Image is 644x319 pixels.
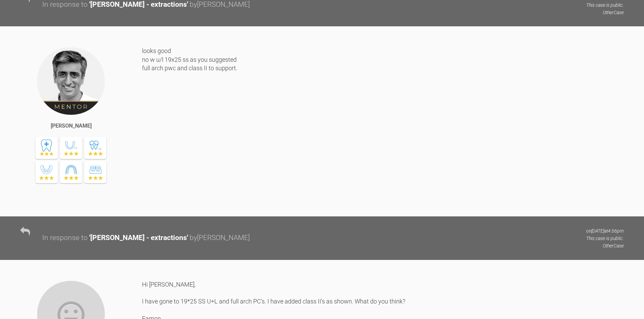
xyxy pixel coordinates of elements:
p: Other Case [586,9,624,16]
img: Asif Chatoo [37,47,105,115]
div: [PERSON_NAME] [51,122,92,130]
p: Other Case [586,242,624,249]
p: This case is public. [586,1,624,9]
div: In response to [42,232,88,244]
p: on [DATE] at 4:56pm [586,227,624,235]
div: ' [PERSON_NAME] - extractions ' [89,232,188,244]
p: This case is public. [586,235,624,242]
div: looks good no w u/l 19x25 ss as you suggested full arch pwc and class II to support. [142,47,624,206]
div: by [PERSON_NAME] [190,232,250,244]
